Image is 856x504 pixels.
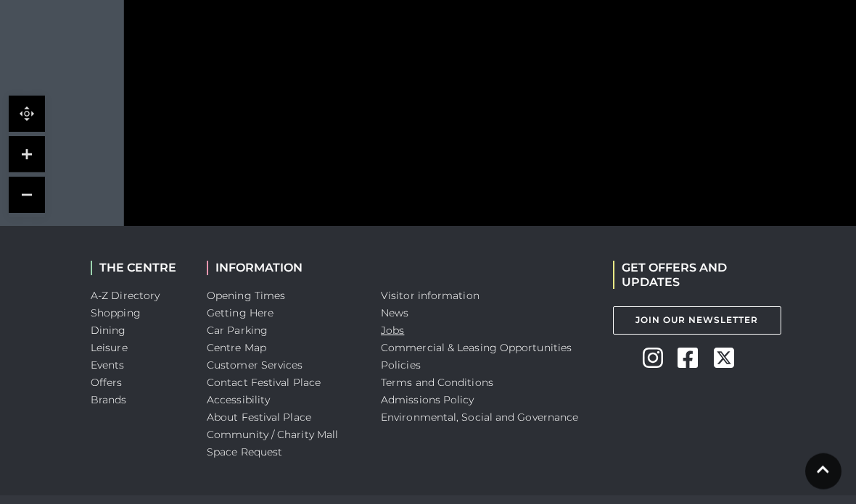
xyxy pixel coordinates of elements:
h2: GET OFFERS AND UPDATES [613,261,765,288]
a: Terms and Conditions [381,376,493,389]
a: Opening Times [207,289,285,302]
a: Commercial & Leasing Opportunities [381,341,572,354]
a: Dining [91,324,126,337]
a: Admissions Policy [381,393,474,406]
a: Join Our Newsletter [613,306,781,335]
a: Centre Map [207,341,266,354]
a: Getting Here [207,306,273,319]
a: Contact Festival Place [207,376,321,389]
a: Brands [91,393,127,406]
a: Policies [381,358,421,371]
h2: INFORMATION [207,261,359,274]
a: Environmental, Social and Governance [381,411,578,424]
a: Accessibility [207,393,270,406]
h2: THE CENTRE [91,261,185,274]
a: Community / Charity Mall Space Request [207,428,338,458]
a: Visitor information [381,289,480,302]
a: About Festival Place [207,411,311,424]
a: A-Z Directory [91,289,160,302]
a: Jobs [381,324,404,337]
a: Leisure [91,341,128,354]
a: Events [91,358,125,371]
a: Customer Services [207,358,303,371]
a: Shopping [91,306,141,319]
a: Offers [91,376,123,389]
a: News [381,306,408,319]
a: Car Parking [207,324,268,337]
